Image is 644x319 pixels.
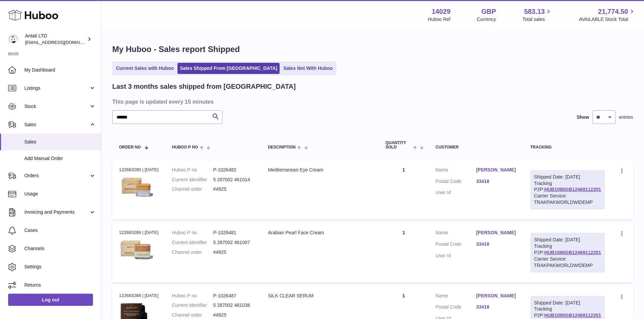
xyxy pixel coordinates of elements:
[379,160,429,219] td: 1
[428,16,451,23] div: Huboo Ref
[268,167,372,173] div: Mediterranean Eye Cream
[119,230,159,236] div: 122683289 | [DATE]
[213,312,255,318] dd: #4925
[172,239,213,246] dt: Current identifier
[172,167,213,173] dt: Huboo P no
[25,39,99,45] span: [EMAIL_ADDRESS][DOMAIN_NAME]
[579,16,636,23] span: AVAILABLE Stock Total
[432,7,451,16] strong: 14029
[24,245,96,252] span: Channels
[268,230,372,236] div: Arabian Pearl Face Cream
[268,293,372,299] div: SILK CLEAR SERUM
[435,167,476,175] dt: Name
[24,264,96,270] span: Settings
[172,186,213,192] dt: Channel order
[112,98,631,105] h3: This page is updated every 15 minutes
[534,237,601,243] div: Shipped Date: [DATE]
[534,256,601,269] div: Carrier Service: TRAKPAKWORLDWIDEMP
[172,145,198,150] span: Huboo P no
[435,293,476,301] dt: Name
[530,170,605,209] div: Tracking P2P:
[213,167,255,173] dd: P-1026482
[435,189,476,196] dt: User Id
[544,313,601,318] a: HUB1080GB12469112201
[24,282,96,288] span: Returns
[379,223,429,282] td: 1
[172,177,213,183] dt: Current identifier
[24,209,89,215] span: Invoicing and Payments
[213,177,255,183] dd: 5 287002 461014
[119,175,153,198] img: 1735332753.png
[119,167,159,173] div: 122683290 | [DATE]
[213,302,255,309] dd: 5 287002 461038
[24,155,96,162] span: Add Manual Order
[172,230,213,236] dt: Huboo P no
[25,33,86,46] div: Antati LTD
[213,239,255,246] dd: 5 287002 461007
[24,122,89,128] span: Sales
[114,63,176,74] a: Current Sales with Huboo
[213,230,255,236] dd: P-1026481
[213,186,255,192] dd: #4925
[172,293,213,299] dt: Huboo P no
[119,145,141,150] span: Order No
[213,293,255,299] dd: P-1026487
[435,241,476,249] dt: Postal Code
[172,302,213,309] dt: Current identifier
[435,145,517,150] div: Customer
[119,238,153,262] img: 1735332564.png
[534,174,601,180] div: Shipped Date: [DATE]
[476,230,517,236] a: [PERSON_NAME]
[530,233,605,272] div: Tracking P2P:
[524,7,545,16] span: 583.13
[577,114,589,121] label: Show
[530,145,605,150] div: Tracking
[177,63,280,74] a: Sales Shipped From [GEOGRAPHIC_DATA]
[8,294,93,306] a: Log out
[477,16,496,23] div: Currency
[435,230,476,238] dt: Name
[112,82,296,91] h2: Last 3 months sales shipped from [GEOGRAPHIC_DATA]
[24,85,89,91] span: Listings
[435,304,476,312] dt: Postal Code
[385,141,411,150] span: Quantity Sold
[268,145,295,150] span: Description
[598,7,628,16] span: 21,774.50
[281,63,335,74] a: Sales Not With Huboo
[24,227,96,234] span: Cases
[119,293,159,299] div: 122683288 | [DATE]
[24,103,89,110] span: Stock
[213,249,255,256] dd: #4925
[24,191,96,197] span: Usage
[24,67,96,73] span: My Dashboard
[534,193,601,206] div: Carrier Service: TRAKPAKWORLDWIDEMP
[476,293,517,299] a: [PERSON_NAME]
[522,7,552,23] a: 583.13 Total sales
[24,172,89,179] span: Orders
[112,44,633,55] h1: My Huboo - Sales report Shipped
[435,178,476,186] dt: Postal Code
[481,7,496,16] strong: GBP
[476,167,517,173] a: [PERSON_NAME]
[8,34,18,44] img: internalAdmin-14029@internal.huboo.com
[534,300,601,306] div: Shipped Date: [DATE]
[476,241,517,247] a: 33418
[619,114,633,121] span: entries
[172,249,213,256] dt: Channel order
[476,304,517,310] a: 33418
[544,187,601,192] a: HUB1080GB12469112201
[522,16,552,23] span: Total sales
[24,139,96,145] span: Sales
[579,7,636,23] a: 21,774.50 AVAILABLE Stock Total
[435,252,476,259] dt: User Id
[476,178,517,185] a: 33418
[172,312,213,318] dt: Channel order
[544,250,601,255] a: HUB1080GB12469112201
